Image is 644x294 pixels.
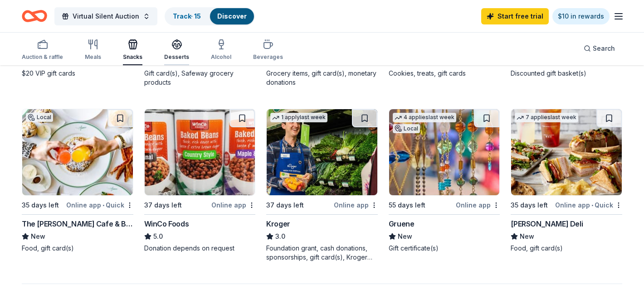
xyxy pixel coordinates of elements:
[22,69,133,78] div: $20 VIP gift cards
[22,218,133,229] div: The [PERSON_NAME] Cafe & Bar
[266,69,378,87] div: Grocery items, gift card(s), monetary donations
[511,109,622,195] img: Image for McAlister's Deli
[389,200,425,211] div: 55 days left
[22,5,47,27] a: Home
[266,109,378,262] a: Image for Kroger1 applylast week37 days leftOnline appKroger3.0Foundation grant, cash donations, ...
[389,218,415,229] div: Gruene
[253,53,283,61] div: Beverages
[144,244,256,253] div: Donation depends on request
[267,109,377,195] img: Image for Kroger
[26,113,53,122] div: Local
[211,199,255,211] div: Online app
[22,200,59,211] div: 35 days left
[145,109,255,195] img: Image for WinCo Foods
[123,35,142,65] button: Snacks
[31,231,45,242] span: New
[165,7,255,25] button: Track· 15Discover
[22,53,63,61] div: Auction & raffle
[22,244,133,253] div: Food, gift card(s)
[389,244,500,253] div: Gift certificate(s)
[66,199,133,211] div: Online app Quick
[266,218,290,229] div: Kroger
[393,113,456,122] div: 4 applies last week
[144,69,256,87] div: Gift card(s), Safeway grocery products
[144,218,189,229] div: WinCo Foods
[520,231,534,242] span: New
[73,11,139,22] span: Virtual Silent Auction
[144,109,256,253] a: Image for WinCo Foods37 days leftOnline appWinCo Foods5.0Donation depends on request
[173,12,201,20] a: Track· 15
[164,35,189,65] button: Desserts
[144,200,182,211] div: 37 days left
[334,199,378,211] div: Online app
[515,113,578,122] div: 7 applies last week
[253,35,283,65] button: Beverages
[393,124,420,133] div: Local
[552,8,610,24] a: $10 in rewards
[22,109,133,253] a: Image for The Annie Cafe & BarLocal35 days leftOnline app•QuickThe [PERSON_NAME] Cafe & BarNewFoo...
[511,69,622,78] div: Discounted gift basket(s)
[389,109,500,253] a: Image for Gruene4 applieslast weekLocal55 days leftOnline appGrueneNewGift certificate(s)
[511,244,622,253] div: Food, gift card(s)
[85,35,101,65] button: Meals
[591,202,593,209] span: •
[389,109,500,195] img: Image for Gruene
[456,199,500,211] div: Online app
[54,7,157,25] button: Virtual Silent Auction
[211,35,231,65] button: Alcohol
[270,113,327,122] div: 1 apply last week
[153,231,163,242] span: 5.0
[266,244,378,262] div: Foundation grant, cash donations, sponsorships, gift card(s), Kroger products
[576,39,622,58] button: Search
[85,53,101,61] div: Meals
[266,200,304,211] div: 37 days left
[217,12,247,20] a: Discover
[102,202,104,209] span: •
[481,8,549,24] a: Start free trial
[511,200,548,211] div: 35 days left
[211,53,231,61] div: Alcohol
[22,109,133,195] img: Image for The Annie Cafe & Bar
[511,109,622,253] a: Image for McAlister's Deli7 applieslast week35 days leftOnline app•Quick[PERSON_NAME] DeliNewFood...
[389,69,500,78] div: Cookies, treats, gift cards
[555,199,622,211] div: Online app Quick
[22,35,63,65] button: Auction & raffle
[398,231,412,242] span: New
[123,53,142,61] div: Snacks
[275,231,285,242] span: 3.0
[164,53,189,61] div: Desserts
[593,43,615,54] span: Search
[511,218,583,229] div: [PERSON_NAME] Deli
